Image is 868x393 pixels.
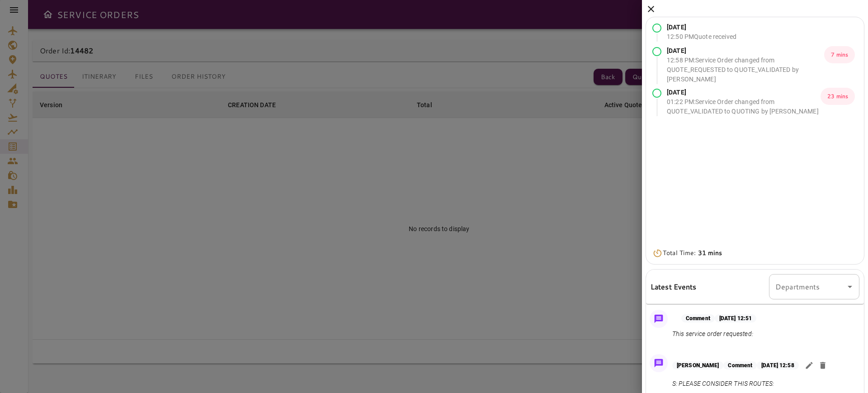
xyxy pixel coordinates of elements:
p: [DATE] [667,46,824,56]
button: Open [844,280,856,293]
p: [DATE] 12:51 [715,314,756,322]
p: Total Time: [663,248,722,258]
p: [PERSON_NAME] [672,361,723,369]
p: Comment [723,361,757,369]
p: 12:50 PM Quote received [667,32,736,42]
p: [DATE] 12:58 [757,361,798,369]
p: This service order requested: [672,329,756,339]
p: Comment [681,314,715,322]
img: Timer Icon [652,249,663,258]
b: 31 mins [698,248,722,257]
p: 23 mins [821,88,855,105]
p: [DATE] [667,88,821,97]
p: 7 mins [824,46,855,63]
img: Message Icon [652,313,665,325]
p: 01:22 PM : Service Order changed from QUOTE_VALIDATED to QUOTING by [PERSON_NAME] [667,97,821,116]
p: 12:58 PM : Service Order changed from QUOTE_REQUESTED to QUOTE_VALIDATED by [PERSON_NAME] [667,56,824,84]
h6: Latest Events [651,281,697,293]
img: Message Icon [652,357,665,369]
p: [DATE] [667,23,736,32]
